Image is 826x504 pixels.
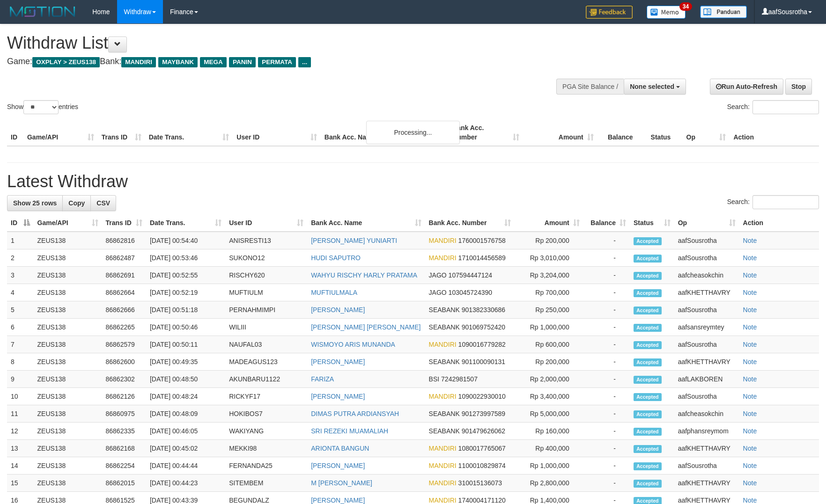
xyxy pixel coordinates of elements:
th: Date Trans. [145,119,233,146]
th: ID [7,119,23,146]
a: Note [743,497,757,504]
td: aafphansreymom [674,423,739,440]
span: Accepted [634,272,662,280]
a: Copy [62,195,91,211]
th: Op [683,119,730,146]
th: Status [647,119,683,146]
td: SUKONO12 [225,249,307,267]
th: ID: activate to sort column descending [7,214,34,232]
span: Copy 1760001576758 to clipboard [458,237,506,244]
td: Rp 600,000 [515,336,583,353]
td: 15 [7,475,34,492]
td: 10 [7,388,34,405]
td: ZEUS138 [34,440,102,457]
a: Note [743,254,757,262]
td: 13 [7,440,34,457]
td: aafcheasokchin [674,405,739,423]
td: 2 [7,249,34,267]
a: Note [743,462,757,469]
td: 86862600 [102,353,146,371]
td: [DATE] 00:52:19 [146,284,225,301]
td: 86862487 [102,249,146,267]
a: [PERSON_NAME] [311,306,365,314]
a: Note [743,445,757,452]
td: aafSousrotha [674,301,739,319]
span: Accepted [634,237,662,245]
a: Run Auto-Refresh [710,79,783,95]
span: MANDIRI [429,254,457,262]
td: ZEUS138 [34,475,102,492]
a: Note [743,289,757,296]
th: Bank Acc. Number: activate to sort column ascending [425,214,515,232]
td: AKUNBARU1122 [225,371,307,388]
th: Trans ID: activate to sort column ascending [102,214,146,232]
td: 86862254 [102,457,146,475]
span: SEABANK [429,427,460,435]
td: Rp 700,000 [515,284,583,301]
input: Search: [752,100,819,114]
td: 86862691 [102,267,146,284]
td: - [583,336,630,353]
td: MEKKI98 [225,440,307,457]
td: Rp 200,000 [515,353,583,371]
td: - [583,319,630,336]
td: [DATE] 00:54:40 [146,232,225,249]
td: 86860975 [102,405,146,423]
a: [PERSON_NAME] [311,462,365,469]
td: 11 [7,405,34,423]
span: Copy 310015136073 to clipboard [458,479,502,487]
td: ZEUS138 [34,319,102,336]
td: Rp 3,204,000 [515,267,583,284]
td: - [583,475,630,492]
span: Copy 901273997589 to clipboard [462,410,505,417]
td: [DATE] 00:45:02 [146,440,225,457]
td: 9 [7,371,34,388]
td: Rp 250,000 [515,301,583,319]
td: ZEUS138 [34,371,102,388]
td: [DATE] 00:50:46 [146,319,225,336]
td: 86862126 [102,388,146,405]
td: Rp 3,400,000 [515,388,583,405]
td: aafSousrotha [674,388,739,405]
button: None selected [624,79,686,95]
span: Copy 901069752420 to clipboard [462,323,505,331]
td: 6 [7,319,34,336]
span: SEABANK [429,410,460,417]
a: Note [743,427,757,435]
td: [DATE] 00:46:05 [146,423,225,440]
a: Note [743,375,757,383]
td: aafSousrotha [674,457,739,475]
td: [DATE] 00:49:35 [146,353,225,371]
td: Rp 1,000,000 [515,319,583,336]
th: Amount: activate to sort column ascending [515,214,583,232]
span: Accepted [634,462,662,470]
a: SRI REZEKI MUAMALIAH [311,427,388,435]
td: 86862335 [102,423,146,440]
td: 4 [7,284,34,301]
a: Note [743,358,757,365]
td: 86862579 [102,336,146,353]
a: [PERSON_NAME] [PERSON_NAME] [311,323,420,331]
h1: Withdraw List [7,34,541,52]
td: aafsansreymtey [674,319,739,336]
td: ZEUS138 [34,267,102,284]
th: User ID: activate to sort column ascending [225,214,307,232]
a: Stop [785,79,812,95]
span: Accepted [634,307,662,314]
a: Note [743,306,757,314]
span: Accepted [634,410,662,418]
h4: Game: Bank: [7,57,541,66]
td: [DATE] 00:48:09 [146,405,225,423]
th: Game/API [23,119,98,146]
a: Note [743,410,757,417]
th: Status: activate to sort column ascending [630,214,674,232]
td: 8 [7,353,34,371]
span: Accepted [634,376,662,384]
td: aafKHETTHAVRY [674,284,739,301]
span: MANDIRI [429,462,457,469]
td: RICKYF17 [225,388,307,405]
td: - [583,353,630,371]
td: 86862664 [102,284,146,301]
td: aafcheasokchin [674,267,739,284]
span: Accepted [634,393,662,401]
